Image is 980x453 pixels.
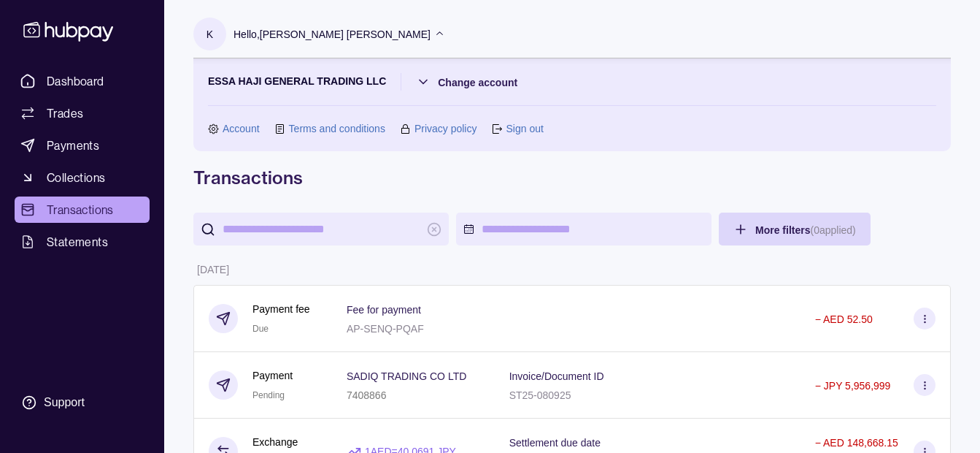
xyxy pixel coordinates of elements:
[416,73,517,91] button: Change account
[252,368,293,384] p: Payment
[252,324,269,334] span: Due
[15,132,150,159] a: Payments
[44,395,85,411] div: Support
[193,166,951,189] h1: Transactions
[347,304,421,316] p: Fee for payment
[223,213,420,245] input: search
[15,197,150,223] a: Transactions
[347,323,424,335] p: AP-SENQ-PQAF
[252,301,310,317] p: Payment fee
[15,100,150,126] a: Trades
[509,389,571,401] p: ST25-080925
[815,437,898,449] p: − AED 148,668.15
[252,390,285,400] span: Pending
[234,26,431,42] p: Hello, [PERSON_NAME] [PERSON_NAME]
[347,370,466,382] p: SADIQ TRADING CO LTD
[223,121,260,137] a: Account
[15,68,150,94] a: Dashboard
[815,313,873,325] p: − AED 52.50
[15,387,150,418] a: Support
[810,224,855,236] p: ( 0 applied)
[252,434,298,450] p: Exchange
[47,104,83,122] span: Trades
[506,121,543,137] a: Sign out
[15,229,150,255] a: Statements
[15,164,150,191] a: Collections
[815,380,891,392] p: − JPY 5,956,999
[414,121,477,137] a: Privacy policy
[719,213,871,245] button: More filters(0applied)
[47,72,104,90] span: Dashboard
[208,73,386,91] p: ESSA HAJI GENERAL TRADING LLC
[197,264,229,275] p: [DATE]
[438,77,517,88] span: Change account
[47,137,99,154] span: Payments
[347,389,387,401] p: 7408866
[47,201,114,218] span: Transactions
[47,169,105,186] span: Collections
[207,26,213,42] p: K
[755,224,856,236] span: More filters
[47,233,108,251] span: Statements
[289,121,385,137] a: Terms and conditions
[509,437,601,449] p: Settlement due date
[509,370,604,382] p: Invoice/Document ID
